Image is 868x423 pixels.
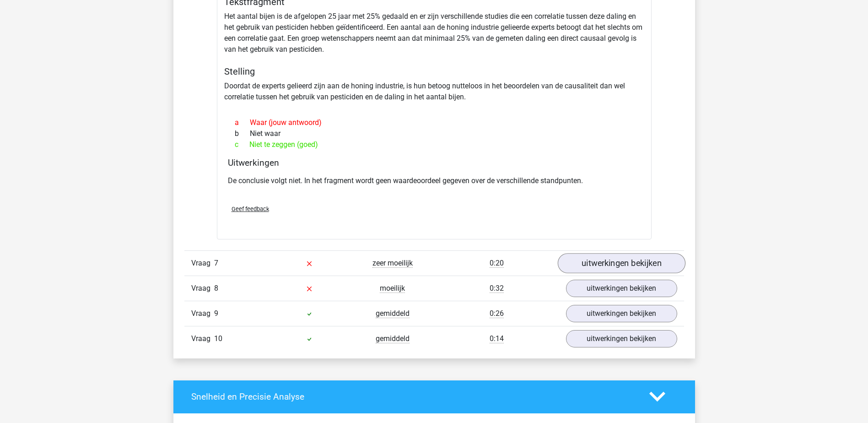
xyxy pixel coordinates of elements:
span: b [235,128,250,139]
h4: Uitwerkingen [228,157,641,168]
a: uitwerkingen bekijken [566,280,677,297]
a: uitwerkingen bekijken [566,305,677,322]
a: uitwerkingen bekijken [566,330,677,347]
span: a [235,117,250,128]
a: uitwerkingen bekijken [557,253,685,273]
span: 9 [214,309,218,318]
span: c [235,139,249,150]
span: 0:32 [490,284,504,293]
span: 8 [214,284,218,293]
span: Vraag [191,333,214,344]
span: gemiddeld [376,334,410,343]
span: 0:26 [490,309,504,318]
span: 7 [214,259,218,267]
div: Niet te zeggen (goed) [228,139,641,150]
h4: Snelheid en Precisie Analyse [191,391,636,402]
span: zeer moeilijk [372,259,413,268]
span: moeilijk [380,284,405,293]
span: 0:20 [490,259,504,268]
div: Waar (jouw antwoord) [228,117,641,128]
h5: Stelling [224,66,644,77]
span: Vraag [191,258,214,269]
span: Geef feedback [232,206,269,212]
p: De conclusie volgt niet. In het fragment wordt geen waardeoordeel gegeven over de verschillende s... [228,175,641,186]
span: Vraag [191,283,214,294]
span: gemiddeld [376,309,410,318]
span: 0:14 [490,334,504,343]
div: Niet waar [228,128,641,139]
span: 10 [214,334,222,343]
span: Vraag [191,308,214,319]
